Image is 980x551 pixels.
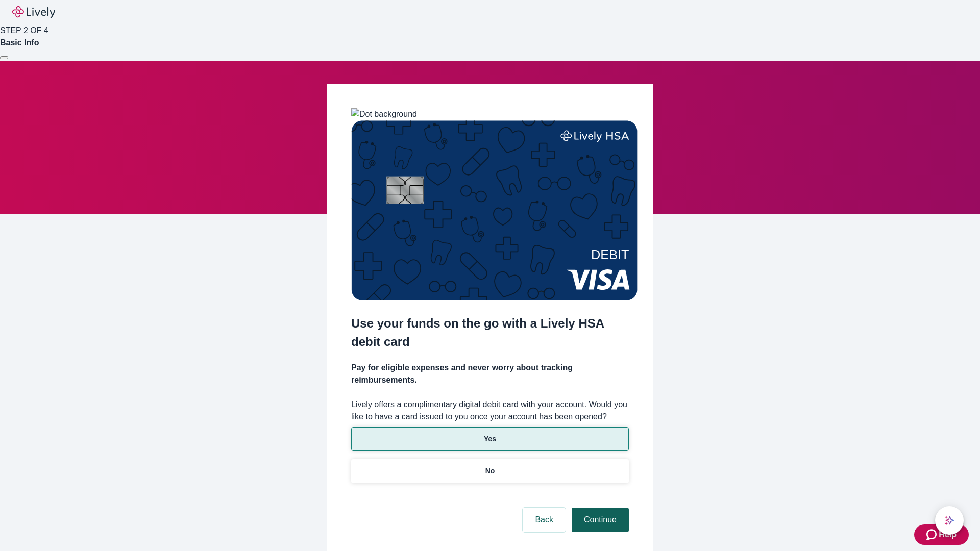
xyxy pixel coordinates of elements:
svg: Lively AI Assistant [944,515,954,525]
button: No [351,459,629,483]
img: Debit card [351,120,638,300]
h2: Use your funds on the go with a Lively HSA debit card [351,314,629,351]
img: Lively [12,6,55,18]
label: Lively offers a complimentary digital debit card with your account. Would you like to have a card... [351,398,629,423]
button: Back [523,508,566,532]
p: Yes [484,434,496,444]
button: Continue [572,508,629,532]
button: chat [935,506,964,535]
button: Zendesk support iconHelp [914,524,969,545]
img: Dot background [351,108,417,120]
span: Help [939,529,957,541]
button: Yes [351,427,629,451]
p: No [485,466,495,477]
svg: Zendesk support icon [926,529,939,541]
h4: Pay for eligible expenses and never worry about tracking reimbursements. [351,362,629,386]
